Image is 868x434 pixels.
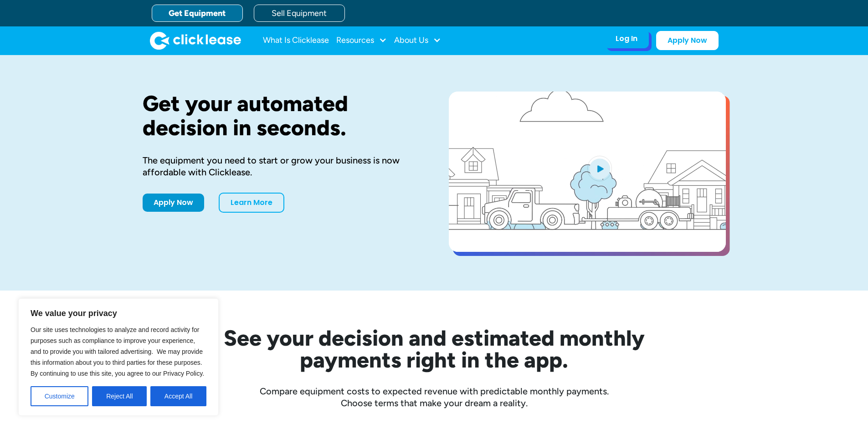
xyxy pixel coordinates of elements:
a: Apply Now [143,194,204,212]
a: open lightbox [449,92,726,252]
button: Customize [31,386,88,406]
button: Accept All [150,386,206,406]
div: About Us [394,31,441,50]
a: Apply Now [656,31,719,50]
div: Log In [616,34,637,43]
a: What Is Clicklease [263,31,329,50]
img: Blue play button logo on a light blue circular background [587,156,612,181]
a: home [150,31,241,50]
div: We value your privacy [18,298,219,416]
div: Resources [336,31,387,50]
a: Learn More [219,193,284,213]
h2: See your decision and estimated monthly payments right in the app. [179,327,689,371]
span: Our site uses technologies to analyze and record activity for purposes such as compliance to impr... [31,326,204,377]
a: Sell Equipment [254,5,345,22]
a: Get Equipment [152,5,243,22]
img: Clicklease logo [150,31,241,50]
div: Compare equipment costs to expected revenue with predictable monthly payments. Choose terms that ... [143,385,726,409]
p: We value your privacy [31,308,206,319]
h1: Get your automated decision in seconds. [143,92,420,140]
button: Reject All [92,386,147,406]
div: The equipment you need to start or grow your business is now affordable with Clicklease. [143,154,420,178]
